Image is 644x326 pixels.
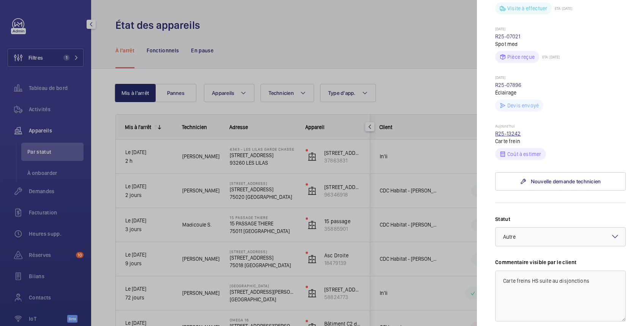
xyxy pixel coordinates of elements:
a: R25-07896 [495,82,522,88]
p: Pièce reçue [507,53,535,61]
a: Nouvelle demande technicien [495,172,626,191]
span: Autre [503,234,516,240]
p: [DATE] [495,27,626,33]
p: [DATE] [495,75,626,81]
p: ETA: [DATE] [539,55,560,59]
p: Devis envoyé [507,102,539,109]
label: Statut [495,215,626,223]
p: Coût à estimer [507,150,541,158]
p: Visite à effectuer [507,5,547,12]
label: Commentaire visible par le client [495,258,626,266]
p: ETA: [DATE] [552,6,572,11]
p: Éclairage [495,89,626,96]
a: R25-07021 [495,33,521,39]
p: Carte frein [495,137,626,145]
p: Spot med [495,40,626,48]
a: R25-13242 [495,131,521,137]
p: Aujourd'hui [495,124,626,130]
